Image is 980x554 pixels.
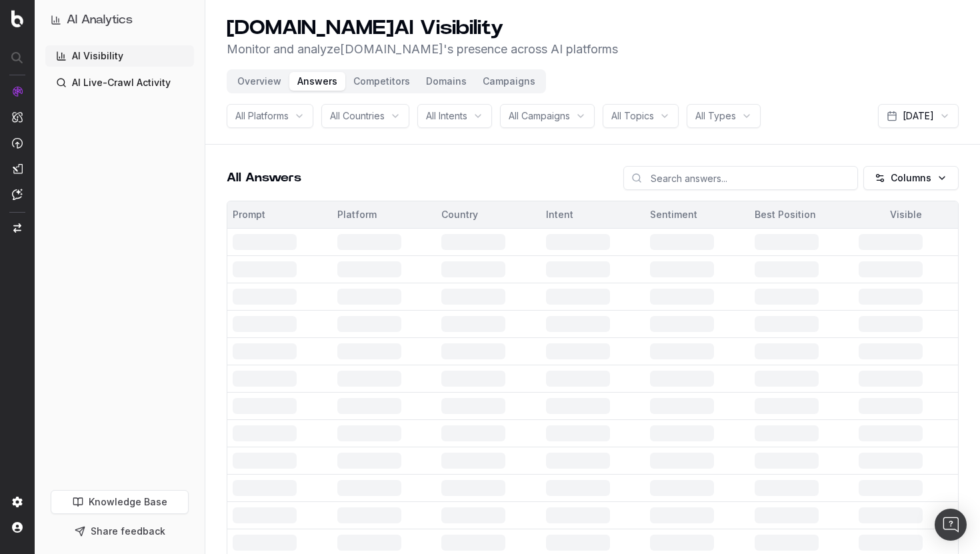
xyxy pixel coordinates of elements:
[330,109,385,123] span: All Countries
[45,72,194,93] a: AI Live-Crawl Activity
[12,163,23,174] img: Studio
[289,72,345,91] button: Answers
[863,166,959,190] button: Columns
[12,497,23,507] img: Setting
[546,208,640,221] div: Intent
[509,109,570,123] span: All Campaigns
[426,109,467,123] span: All Intents
[227,16,618,40] h1: [DOMAIN_NAME] AI Visibility
[623,166,858,190] input: Search answers...
[11,10,23,27] img: Botify logo
[13,223,21,233] img: Switch project
[67,11,133,29] h1: AI Analytics
[51,490,189,514] a: Knowledge Base
[227,40,618,59] p: Monitor and analyze [DOMAIN_NAME] 's presence across AI platforms
[227,169,301,187] h2: All Answers
[755,208,849,221] div: Best Position
[51,11,189,29] button: AI Analytics
[475,72,543,91] button: Campaigns
[12,86,23,97] img: Analytics
[12,111,23,123] img: Intelligence
[859,208,953,221] div: Visible
[441,208,535,221] div: Country
[935,509,967,541] div: Open Intercom Messenger
[345,72,418,91] button: Competitors
[12,522,23,533] img: My account
[12,137,23,149] img: Activation
[45,45,194,67] a: AI Visibility
[337,208,431,221] div: Platform
[229,72,289,91] button: Overview
[235,109,289,123] span: All Platforms
[12,189,23,200] img: Assist
[233,208,327,221] div: Prompt
[418,72,475,91] button: Domains
[51,519,189,543] button: Share feedback
[611,109,654,123] span: All Topics
[650,208,744,221] div: Sentiment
